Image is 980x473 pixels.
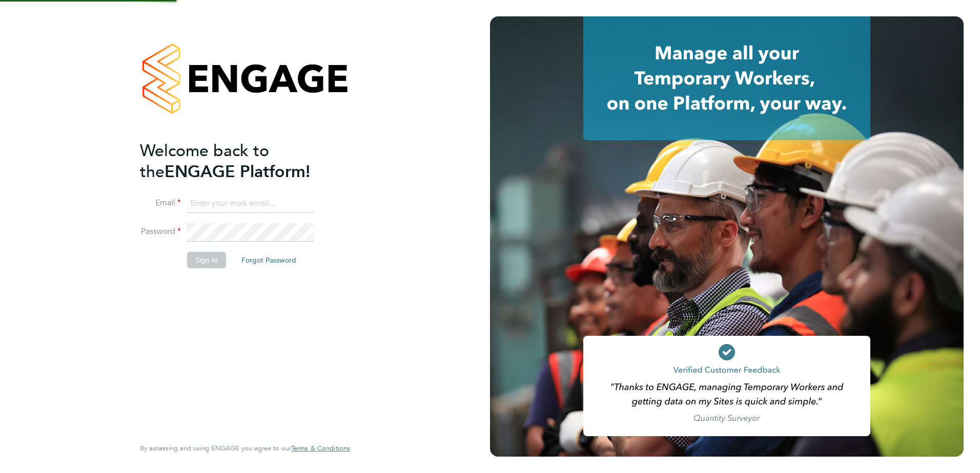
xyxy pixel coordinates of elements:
button: Sign In [187,252,226,268]
span: By accessing and using ENGAGE you agree to our [140,444,350,453]
span: Terms & Conditions [291,444,350,453]
label: Email [140,198,181,208]
label: Password [140,226,181,237]
a: Terms & Conditions [291,444,350,453]
h2: ENGAGE Platform! [140,140,340,182]
span: Welcome back to the [140,141,269,182]
button: Forgot Password [233,252,304,268]
input: Enter your work email... [187,195,314,213]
